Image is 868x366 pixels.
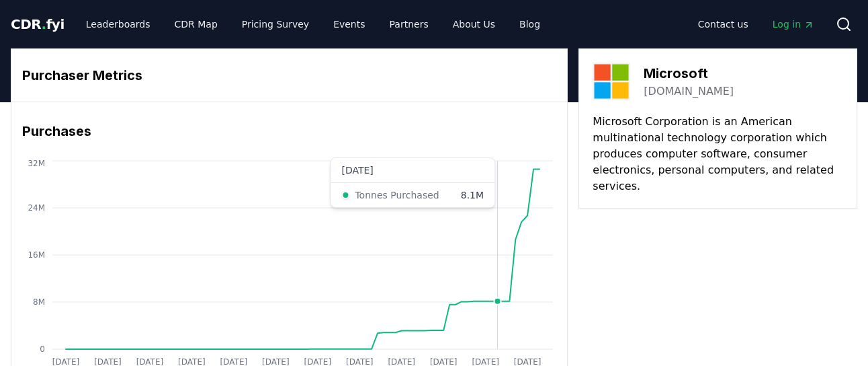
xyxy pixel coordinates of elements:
[379,12,439,36] a: Partners
[687,12,759,36] a: Contact us
[644,63,734,83] h3: Microsoft
[11,15,64,34] a: CDR.fyi
[28,203,45,213] tspan: 24M
[164,12,228,36] a: CDR Map
[40,344,45,354] tspan: 0
[593,63,630,100] img: Microsoft-logo
[28,159,45,168] tspan: 32M
[762,12,825,36] a: Log in
[42,16,46,32] span: .
[773,17,814,31] span: Log in
[75,12,551,36] nav: Main
[28,250,45,260] tspan: 16M
[509,12,551,36] a: Blog
[22,65,556,85] h3: Purchaser Metrics
[11,16,64,32] span: CDR fyi
[322,12,376,36] a: Events
[33,297,45,307] tspan: 8M
[442,12,506,36] a: About Us
[22,121,556,141] h3: Purchases
[593,114,843,194] p: Microsoft Corporation is an American multinational technology corporation which produces computer...
[75,12,161,36] a: Leaderboards
[231,12,320,36] a: Pricing Survey
[644,83,734,100] a: [DOMAIN_NAME]
[687,12,825,36] nav: Main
